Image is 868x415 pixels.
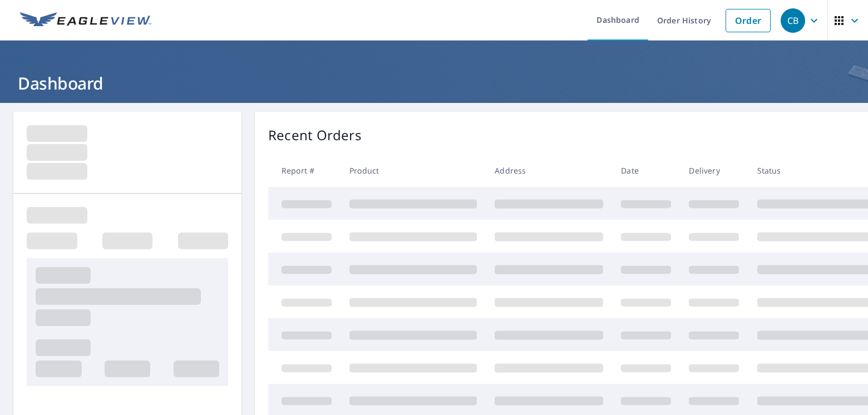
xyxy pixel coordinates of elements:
[726,9,771,32] a: Order
[20,12,151,29] img: EV Logo
[268,154,341,187] th: Report #
[268,125,362,145] p: Recent Orders
[680,154,748,187] th: Delivery
[13,72,855,95] h1: Dashboard
[341,154,486,187] th: Product
[781,8,805,33] div: CB
[612,154,680,187] th: Date
[486,154,612,187] th: Address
